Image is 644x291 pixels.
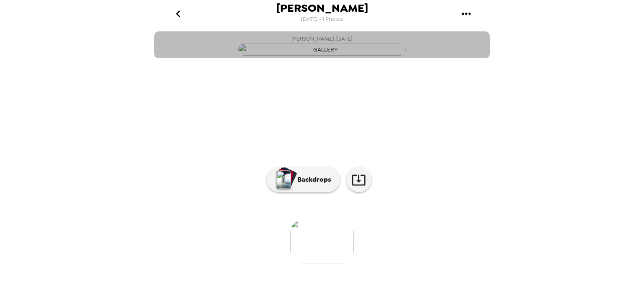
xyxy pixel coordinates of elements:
span: [PERSON_NAME] [276,3,368,14]
button: [PERSON_NAME],[DATE] [154,31,490,58]
p: Backdrops [293,175,331,185]
span: [PERSON_NAME] , [DATE] [291,34,353,44]
img: gallery [238,44,406,56]
span: [DATE] • 1 Photos [301,14,343,25]
button: Backdrops [267,167,340,192]
img: gallery [290,220,354,263]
